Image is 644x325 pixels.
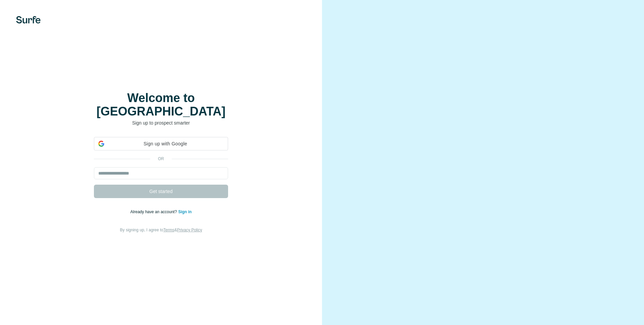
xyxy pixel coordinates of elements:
span: Sign up with Google [107,140,224,147]
a: Sign in [178,210,192,214]
span: By signing up, I agree to & [120,228,202,232]
span: Already have an account? [130,210,178,214]
div: Sign up with Google [94,137,228,150]
p: or [150,156,172,162]
a: Terms [163,228,174,232]
a: Privacy Policy [177,228,202,232]
h1: Welcome to [GEOGRAPHIC_DATA] [94,91,228,118]
p: Sign up to prospect smarter [94,120,228,126]
img: Surfe's logo [16,16,41,24]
